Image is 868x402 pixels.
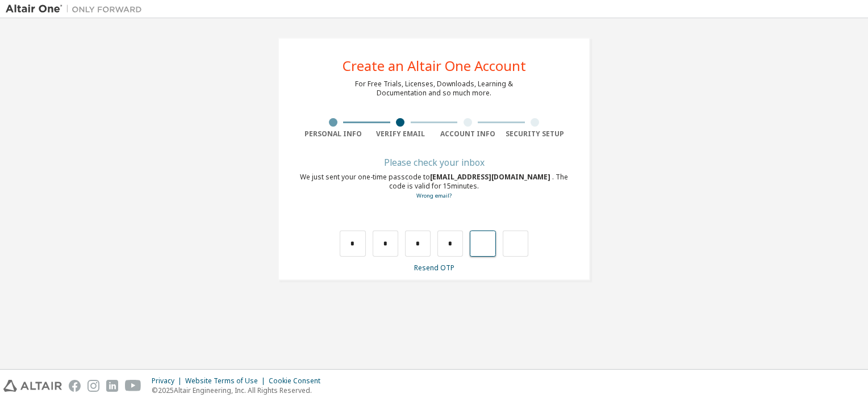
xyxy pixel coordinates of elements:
[416,192,452,199] a: Go back to the registration form
[299,173,569,200] div: We just sent your one-time passcode to . The code is valid for 15 minutes.
[185,376,269,386] div: Website Terms of Use
[355,79,513,98] div: For Free Trials, Licenses, Downloads, Learning & Documentation and so much more.
[69,380,81,392] img: facebook.svg
[299,159,569,166] div: Please check your inbox
[106,380,118,392] img: linkedin.svg
[125,380,141,392] img: youtube.svg
[430,172,552,182] span: [EMAIL_ADDRESS][DOMAIN_NAME]
[269,376,327,386] div: Cookie Consent
[343,59,526,73] div: Create an Altair One Account
[414,263,454,273] a: Resend OTP
[502,129,569,139] div: Security Setup
[367,129,435,139] div: Verify Email
[299,129,367,139] div: Personal Info
[152,386,327,395] p: © 2025 Altair Engineering, Inc. All Rights Reserved.
[3,380,62,392] img: altair_logo.svg
[152,376,185,386] div: Privacy
[87,380,99,392] img: instagram.svg
[6,3,148,15] img: Altair One
[434,129,502,139] div: Account Info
